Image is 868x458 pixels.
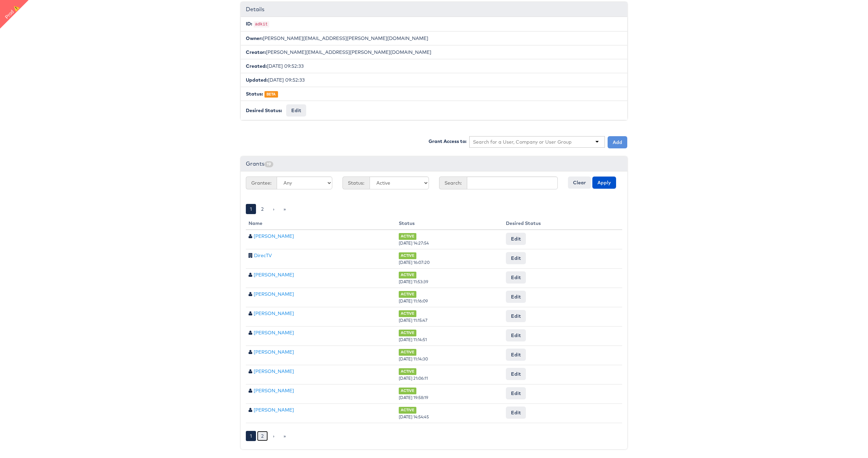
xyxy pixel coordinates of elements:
[249,388,252,393] span: User
[399,330,417,336] span: ACTIVE
[246,176,277,189] span: Grantee:
[608,136,627,148] button: Add
[254,407,294,413] a: [PERSON_NAME]
[254,233,294,239] a: [PERSON_NAME]
[249,292,252,296] span: User
[254,252,272,258] a: DirecTV
[399,407,417,413] span: ACTIVE
[254,310,294,316] a: [PERSON_NAME]
[399,368,417,375] span: ACTIVE
[506,271,526,284] button: Edit
[399,414,429,419] span: [DATE] 14:54:45
[246,77,268,83] b: Updated:
[396,217,503,230] th: Status
[246,107,282,113] b: Desired Status:
[269,431,278,441] a: ›
[506,368,526,380] button: Edit
[279,204,290,214] a: »
[249,369,252,374] span: User
[342,176,370,189] span: Status:
[439,176,467,189] span: Search:
[399,272,417,278] span: ACTIVE
[399,279,428,284] span: [DATE] 11:53:39
[429,138,467,145] label: Grant Access to:
[254,21,269,27] code: adkit
[399,298,428,304] span: [DATE] 11:16:09
[506,233,526,245] button: Edit
[249,350,252,354] span: User
[246,431,256,441] a: 1
[249,330,252,335] span: User
[399,291,417,297] span: ACTIVE
[506,329,526,341] button: Edit
[399,318,428,323] span: [DATE] 11:15:47
[506,349,526,361] button: Edit
[254,349,294,355] a: [PERSON_NAME]
[246,21,252,27] b: ID:
[399,337,427,342] span: [DATE] 11:14:51
[246,49,266,55] b: Creator:
[254,291,294,297] a: [PERSON_NAME]
[246,35,263,41] b: Owner:
[568,176,591,189] button: Clear
[254,330,294,336] a: [PERSON_NAME]
[257,431,268,441] a: 2
[241,59,627,73] li: [DATE] 09:52:33
[254,272,294,278] a: [PERSON_NAME]
[249,234,252,238] span: User
[249,408,252,412] span: User
[246,204,256,214] a: 1
[241,157,627,171] div: Grants
[399,349,417,355] span: ACTIVE
[399,356,428,361] span: [DATE] 11:14:30
[279,431,290,441] a: »
[246,217,396,230] th: Name
[241,31,627,45] li: [PERSON_NAME][EMAIL_ADDRESS][PERSON_NAME][DOMAIN_NAME]
[399,376,428,381] span: [DATE] 21:06:11
[506,310,526,322] button: Edit
[254,368,294,374] a: [PERSON_NAME]
[264,91,278,98] span: BETA
[286,104,306,117] button: Edit
[241,73,627,87] li: [DATE] 09:52:33
[399,310,417,317] span: ACTIVE
[249,253,253,258] span: Company
[473,139,572,145] input: Search for a User, Company or User Group
[399,395,428,400] span: [DATE] 19:58:19
[399,233,417,240] span: ACTIVE
[506,387,526,399] button: Edit
[506,407,526,419] button: Edit
[506,252,526,264] button: Edit
[269,204,278,214] a: ›
[264,161,273,167] span: 19
[592,176,616,189] button: Apply
[257,204,268,214] a: 2
[254,388,294,394] a: [PERSON_NAME]
[241,2,627,17] div: Details
[399,388,417,394] span: ACTIVE
[399,260,430,265] span: [DATE] 16:07:20
[249,272,252,277] span: User
[399,252,417,259] span: ACTIVE
[249,311,252,316] span: User
[246,91,263,97] b: Status:
[399,241,429,246] span: [DATE] 14:27:54
[503,217,622,230] th: Desired Status
[241,45,627,59] li: [PERSON_NAME][EMAIL_ADDRESS][PERSON_NAME][DOMAIN_NAME]
[506,291,526,303] button: Edit
[246,63,267,69] b: Created:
